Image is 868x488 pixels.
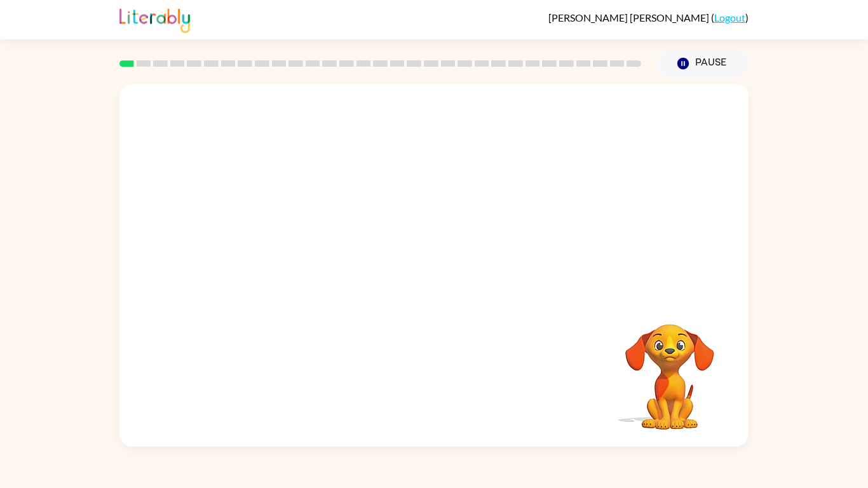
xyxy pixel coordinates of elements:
[714,11,745,24] a: Logout
[119,5,190,33] img: Literably
[548,11,711,24] span: [PERSON_NAME] [PERSON_NAME]
[656,49,749,78] button: Pause
[606,304,733,431] video: Your browser must support playing .mp4 files to use Literably. Please try using another browser.
[548,11,749,24] div: ( )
